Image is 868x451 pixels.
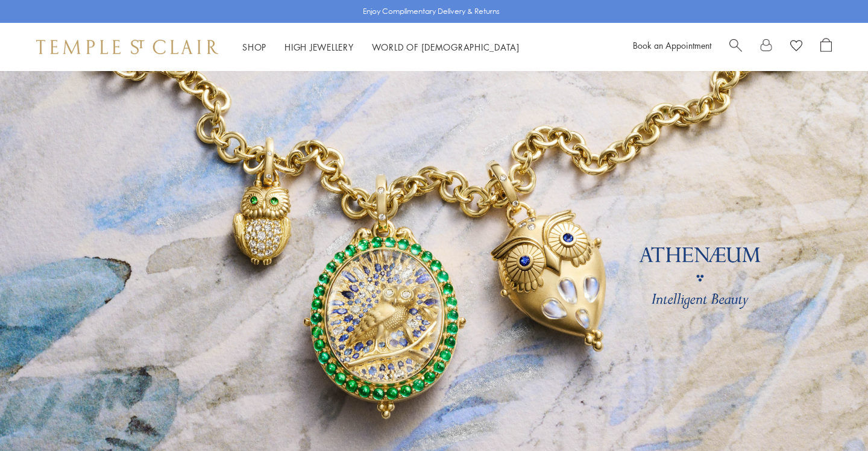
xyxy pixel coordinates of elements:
[729,38,742,56] a: Search
[36,40,218,54] img: Temple St. Clair
[372,41,520,53] a: World of [DEMOGRAPHIC_DATA]World of [DEMOGRAPHIC_DATA]
[242,41,266,53] a: ShopShop
[790,38,802,56] a: View Wishlist
[242,40,520,55] nav: Main navigation
[820,38,832,56] a: Open Shopping Bag
[363,5,500,17] p: Enjoy Complimentary Delivery & Returns
[808,394,856,439] iframe: Gorgias live chat messenger
[633,39,711,51] a: Book an Appointment
[285,41,354,53] a: High JewelleryHigh Jewellery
